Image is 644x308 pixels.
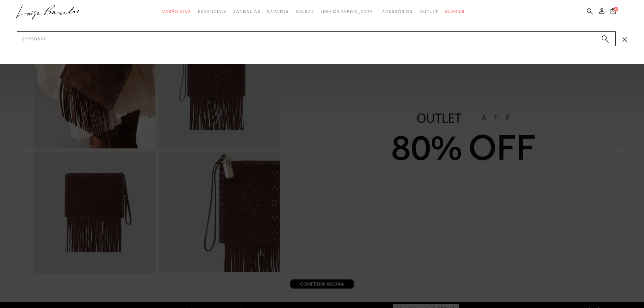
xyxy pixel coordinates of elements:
[614,7,618,11] span: 0
[382,9,413,14] span: Acessórios
[382,5,413,18] a: categoryNavScreenReaderText
[233,9,260,14] span: Sandálias
[198,5,226,18] a: categoryNavScreenReaderText
[445,5,465,18] a: BLOG LB
[162,9,191,14] span: Verão Viva
[420,9,438,14] span: Outlet
[162,5,191,18] a: categoryNavScreenReaderText
[295,5,314,18] a: categoryNavScreenReaderText
[295,9,314,14] span: Bolsas
[233,5,260,18] a: categoryNavScreenReaderText
[17,31,616,46] input: Buscar.
[198,9,226,14] span: Essenciais
[420,5,438,18] a: categoryNavScreenReaderText
[267,5,288,18] a: categoryNavScreenReaderText
[609,7,618,17] button: 0
[321,5,375,18] a: noSubCategoriesText
[321,9,375,14] span: [DEMOGRAPHIC_DATA]
[267,9,288,14] span: Sapatos
[445,9,465,14] span: BLOG LB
